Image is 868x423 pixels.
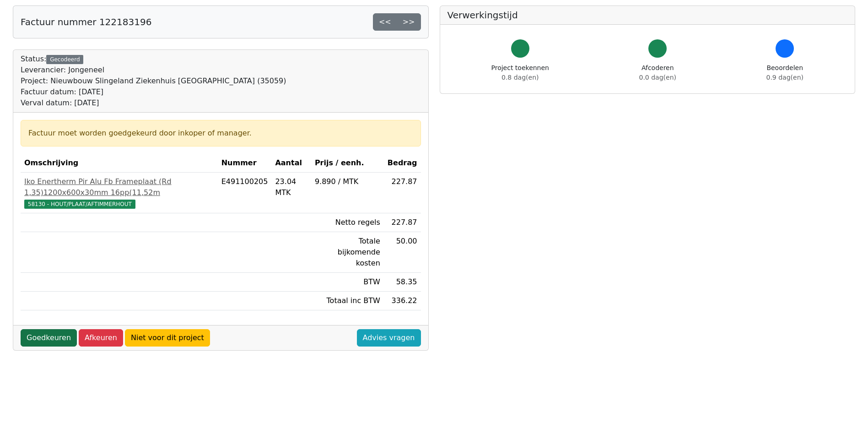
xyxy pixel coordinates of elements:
th: Omschrijving [21,154,218,173]
th: Aantal [271,154,311,173]
td: Totale bijkomende kosten [311,232,384,273]
div: Leverancier: Jongeneel [21,65,286,76]
h5: Verwerkingstijd [447,10,848,21]
span: 0.9 dag(en) [766,74,803,81]
span: 0.0 dag(en) [639,74,676,81]
a: << [373,13,397,31]
td: 336.22 [384,292,421,310]
a: Advies vragen [357,329,421,347]
td: Totaal inc BTW [311,292,384,310]
a: Afkeuren [79,329,123,347]
div: Iko Enertherm Pir Alu Fb Frameplaat (Rd 1,35)1200x600x30mm 16pp(11,52m [24,176,214,198]
div: Status: [21,54,286,108]
span: 58130 - HOUT/PLAAT/AFTIMMERHOUT [24,200,135,209]
div: Beoordelen [766,63,803,82]
a: Goedkeuren [21,329,77,347]
div: Project toekennen [491,63,549,82]
td: 50.00 [384,232,421,273]
div: 9.890 / MTK [315,176,380,187]
div: Verval datum: [DATE] [21,98,286,108]
td: 227.87 [384,173,421,213]
a: Niet voor dit project [125,329,210,347]
a: >> [397,13,421,31]
a: Iko Enertherm Pir Alu Fb Frameplaat (Rd 1,35)1200x600x30mm 16pp(11,52m58130 - HOUT/PLAAT/AFTIMMER... [24,176,214,209]
div: 23.04 MTK [275,176,307,198]
div: Project: Nieuwbouw Slingeland Ziekenhuis [GEOGRAPHIC_DATA] (35059) [21,76,286,87]
td: 227.87 [384,213,421,232]
td: Netto regels [311,213,384,232]
div: Factuur moet worden goedgekeurd door inkoper of manager. [28,128,413,139]
th: Bedrag [384,154,421,173]
h5: Factuur nummer 122183196 [21,16,151,27]
td: 58.35 [384,273,421,292]
span: 0.8 dag(en) [501,74,539,81]
th: Nummer [218,154,272,173]
td: BTW [311,273,384,292]
div: Afcoderen [639,63,676,82]
th: Prijs / eenh. [311,154,384,173]
div: Gecodeerd [46,55,83,64]
div: Factuur datum: [DATE] [21,87,286,98]
td: E491100205 [218,173,272,213]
